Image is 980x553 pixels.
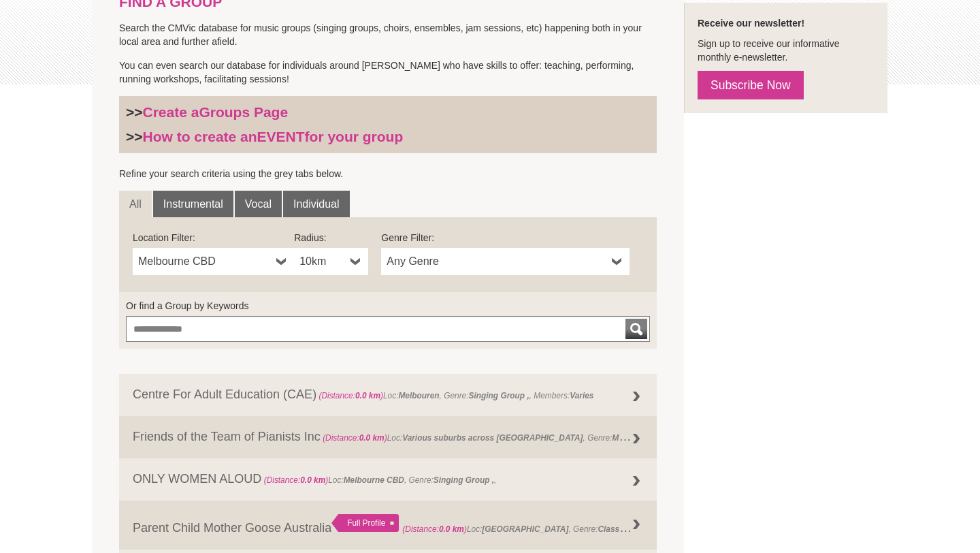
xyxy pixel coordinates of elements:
[323,433,387,443] span: (Distance: )
[469,391,529,400] strong: Singing Group ,
[133,231,294,244] label: Location Filter:
[381,248,630,275] a: Any Genre
[570,391,593,400] strong: Varies
[261,475,496,485] span: Loc: , Genre: ,
[257,129,305,144] strong: EVENT
[698,37,874,64] p: Sign up to receive our informative monthly e-newsletter.
[402,521,668,535] span: Loc: , Genre: ,
[359,433,385,443] strong: 0.0 km
[235,191,282,218] a: Vocal
[264,475,329,485] span: (Distance: )
[434,475,494,485] strong: Singing Group ,
[598,521,666,535] strong: Class Workshop ,
[387,253,606,270] span: Any Genre
[133,248,294,275] a: Melbourne CBD
[294,231,368,244] label: Radius:
[402,524,467,534] span: (Distance: )
[153,191,233,218] a: Instrumental
[119,416,657,458] a: Friends of the Team of Pianists Inc (Distance:0.0 km)Loc:Various suburbs across [GEOGRAPHIC_DATA]...
[143,104,289,120] a: Create aGroups Page
[321,430,710,443] span: Loc: , Genre: ,
[698,18,804,29] strong: Receive our newsletter!
[316,391,593,400] span: Loc: , Genre: , Members:
[300,475,325,485] strong: 0.0 km
[283,191,350,218] a: Individual
[119,167,657,180] p: Refine your search criteria using the grey tabs below.
[143,129,404,144] a: How to create anEVENTfor your group
[355,391,380,400] strong: 0.0 km
[119,21,657,48] p: Search the CMVic database for music groups (singing groups, choirs, ensembles, jam sessions, etc)...
[381,231,630,244] label: Genre Filter:
[318,391,383,400] span: (Distance: )
[698,71,804,99] a: Subscribe Now
[138,253,271,270] span: Melbourne CBD
[402,433,583,443] strong: Various suburbs across [GEOGRAPHIC_DATA]
[398,391,439,400] strong: Melbouren
[482,524,568,534] strong: [GEOGRAPHIC_DATA]
[119,191,152,218] a: All
[299,253,345,270] span: 10km
[199,104,288,120] strong: Groups Page
[126,128,650,146] h3: >>
[612,430,708,443] strong: Music Session (regular) ,
[331,514,399,532] div: Full Profile
[294,248,368,275] a: 10km
[119,501,657,550] a: Parent Child Mother Goose Australia Full Profile (Distance:0.0 km)Loc:[GEOGRAPHIC_DATA], Genre:Cl...
[439,524,464,534] strong: 0.0 km
[126,299,650,313] label: Or find a Group by Keywords
[344,475,404,485] strong: Melbourne CBD
[119,59,657,86] p: You can even search our database for individuals around [PERSON_NAME] who have skills to offer: t...
[119,458,657,501] a: ONLY WOMEN ALOUD (Distance:0.0 km)Loc:Melbourne CBD, Genre:Singing Group ,,
[119,374,657,416] a: Centre For Adult Education (CAE) (Distance:0.0 km)Loc:Melbouren, Genre:Singing Group ,, Members:V...
[126,104,650,121] h3: >>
